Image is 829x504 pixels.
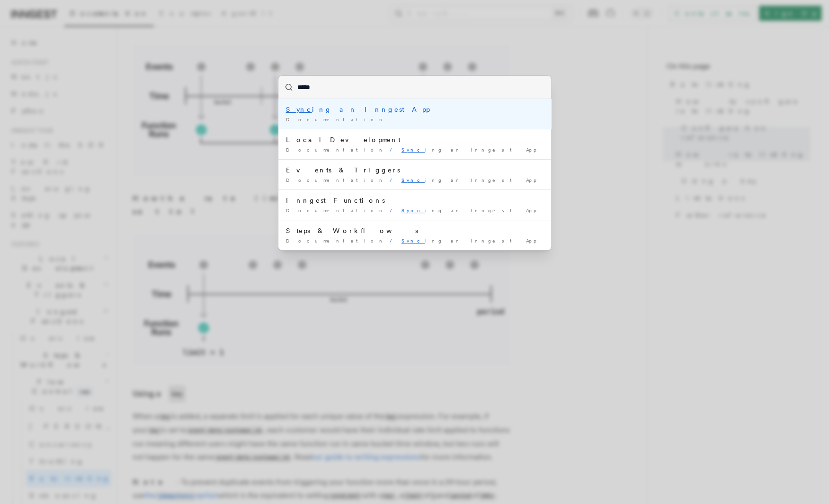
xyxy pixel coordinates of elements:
[390,238,398,243] span: /
[401,177,538,183] span: ing an Inngest App
[286,117,386,122] span: Documentation
[390,207,398,213] span: /
[390,177,398,183] span: /
[286,105,544,114] div: ing an Inngest App
[401,177,425,183] mark: Sync
[401,207,538,213] span: ing an Inngest App
[286,106,312,113] mark: Sync
[401,147,538,153] span: ing an Inngest App
[286,147,386,153] span: Documentation
[390,147,398,153] span: /
[401,147,425,153] mark: Sync
[286,177,386,183] span: Documentation
[286,207,386,213] span: Documentation
[401,238,425,243] mark: Sync
[401,207,425,213] mark: Sync
[286,196,544,205] div: Inngest Functions
[401,238,538,243] span: ing an Inngest App
[286,165,544,175] div: Events & Triggers
[286,135,544,144] div: Local Development
[286,238,386,243] span: Documentation
[286,226,544,235] div: Steps & Workflows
